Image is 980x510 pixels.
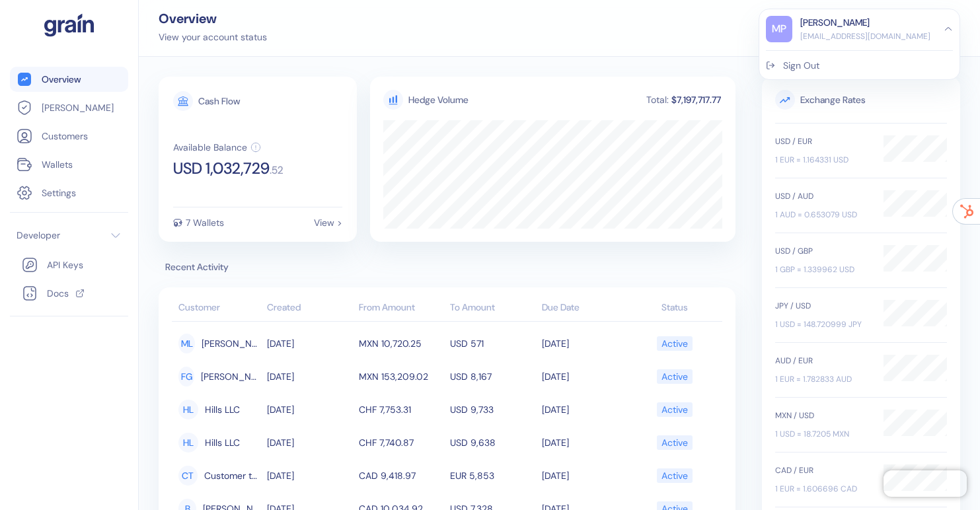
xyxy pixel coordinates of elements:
div: Status [634,301,716,314]
div: Developer [17,229,60,242]
div: HL [178,433,198,453]
div: Active [661,332,688,355]
div: Settings [42,188,76,198]
a: Docs [15,281,128,306]
td: [DATE] [264,393,356,426]
div: FG [178,367,194,386]
td: [DATE] [539,459,630,492]
td: MXN 153,209.02 [356,360,447,393]
iframe: Chatra live chat [884,470,967,497]
div: Total: [645,95,670,104]
div: Active [661,398,688,421]
a: Settings [10,180,128,205]
div: JPY / USD [775,300,870,312]
div: Active [661,431,688,454]
img: logo [44,13,94,37]
div: [PERSON_NAME] [42,103,114,112]
td: MXN 10,720.25 [356,327,447,360]
button: Available Balance [173,142,261,153]
td: [DATE] [539,426,630,459]
div: View your account status [159,30,267,44]
div: AUD / EUR [775,355,870,367]
th: To Amount [447,295,539,322]
td: [DATE] [539,360,630,393]
div: Overview [42,75,81,84]
div: API Keys [47,260,83,270]
div: 7 Wallets [186,218,224,227]
div: 1 EUR = 1.606696 CAD [775,483,870,495]
th: Customer [172,295,264,322]
div: Cash Flow [198,96,240,106]
span: USD 1,032,729 [173,161,270,176]
td: CHF 7,753.31 [356,393,447,426]
div: 1 EUR = 1.164331 USD [775,154,870,166]
div: 1 USD = 18.7205 MXN [775,428,870,440]
span: Exchange Rates [775,90,947,110]
div: HL [178,400,198,419]
div: 1 USD = 148.720999 JPY [775,318,870,330]
span: Recent Activity [159,260,735,274]
div: Docs [47,289,69,298]
div: MXN / USD [775,410,870,421]
div: Available Balance [173,143,247,152]
td: USD 8,167 [447,360,539,393]
th: From Amount [356,295,447,322]
div: USD / EUR [775,135,870,147]
div: Sign Out [783,59,819,73]
td: [DATE] [264,360,356,393]
span: Hills LLC [205,431,240,454]
div: 1 EUR = 1.782833 AUD [775,373,870,385]
div: Wallets [42,160,73,169]
div: [PERSON_NAME] [800,16,870,30]
a: [PERSON_NAME] [10,95,128,120]
div: [EMAIL_ADDRESS][DOMAIN_NAME] [800,30,930,42]
div: CT [178,466,198,486]
div: 1 GBP = 1.339962 USD [775,264,870,275]
td: CHF 7,740.87 [356,426,447,459]
a: Overview [10,67,128,92]
div: View > [314,218,342,227]
td: USD 9,733 [447,393,539,426]
td: USD 571 [447,327,539,360]
td: [DATE] [264,459,356,492]
div: Overview [159,12,267,25]
div: USD / AUD [775,190,870,202]
span: Hills LLC [205,398,240,421]
th: Created [264,295,356,322]
div: CAD / EUR [775,464,870,476]
td: [DATE] [264,426,356,459]
a: API Keys [15,252,128,277]
td: [DATE] [264,327,356,360]
span: Fisher Group [201,365,260,388]
div: USD / GBP [775,245,870,257]
div: 1 AUD = 0.653079 USD [775,209,870,221]
td: [DATE] [539,393,630,426]
a: Customers [10,124,128,149]
div: MP [766,16,792,42]
span: . 52 [270,165,283,176]
span: Murray LLC [202,332,260,355]
div: Active [661,365,688,388]
td: USD 9,638 [447,426,539,459]
div: Customers [42,131,88,141]
a: Wallets [10,152,128,177]
div: Active [661,464,688,487]
div: Hedge Volume [408,93,469,107]
div: ML [178,334,195,353]
th: Due Date [539,295,630,322]
span: Customer test [204,464,260,487]
td: EUR 5,853 [447,459,539,492]
td: [DATE] [539,327,630,360]
div: $7,197,717.77 [670,95,722,104]
td: CAD 9,418.97 [356,459,447,492]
